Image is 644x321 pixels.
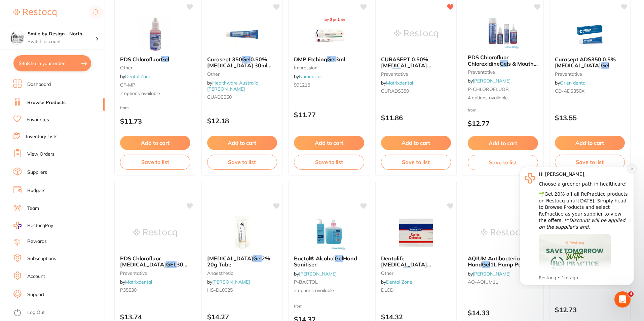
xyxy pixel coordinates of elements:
[560,80,586,86] a: Orien dental
[294,56,364,62] b: DMP Etching Gel 3ml
[381,88,409,94] span: CURADS350
[27,273,45,280] a: Account
[207,56,242,63] span: Curasept 350
[381,80,413,86] span: by
[386,80,413,86] a: Matrixdental
[27,81,51,88] a: Dashboard
[468,54,538,67] b: PDS Chlorofluor Chlorexidine Gels & Mouth Rinses
[473,271,510,277] a: [PERSON_NAME]
[120,287,137,293] span: P35530
[500,60,508,67] em: Gel
[468,155,538,170] button: Save to list
[601,62,609,69] em: Gel
[207,255,253,262] span: [MEDICAL_DATA]
[468,255,521,268] span: AQIUM Antibacterial Hand
[120,279,152,285] span: by
[307,17,351,51] img: DMP Etching Gel 3ml
[166,261,177,268] em: GEL
[294,73,321,79] span: by
[28,38,96,45] p: Switch account
[394,216,438,250] img: Dentalife Caries Detector Gel
[294,303,303,309] span: from
[381,255,451,268] b: Dentalife Caries Detector Gel
[555,71,625,77] small: preventative
[509,161,644,289] iframe: Intercom notifications message
[120,255,166,268] span: PDS Chlorofluor [MEDICAL_DATA]
[27,169,47,176] a: Suppliers
[207,136,277,150] button: Add to cart
[207,270,277,276] small: anaesthetic
[207,71,277,77] small: other
[220,17,264,51] img: Curasept 350 Gel 0.50% Chlorhexidine 30ml Tube
[13,55,91,71] button: $458.56 in your order
[468,95,538,101] span: 4 options available
[555,80,586,86] span: by
[555,136,625,150] button: Add to cart
[555,306,625,314] p: $12.73
[27,151,54,158] a: View Orders
[403,267,411,274] em: Gel
[120,105,129,110] span: from
[120,255,190,268] b: PDS Chlorofluor Chlorhexidine GEL 30ml Bottle
[27,309,45,316] a: Log Out
[207,94,232,100] span: CUADS350
[27,205,39,212] a: Team
[27,117,49,123] a: Favourites
[120,90,190,97] span: 2 options available
[401,68,427,75] span: 30ml tube
[133,216,177,250] img: PDS Chlorofluor Chlorhexidine GEL 30ml Bottle
[13,222,22,229] img: RestocqPay
[207,80,258,92] span: by
[468,136,538,150] button: Add to cart
[294,287,364,294] span: 2 options available
[242,56,251,63] em: Gel
[207,56,277,69] b: Curasept 350 Gel 0.50% Chlorhexidine 30ml Tube
[294,271,337,277] span: by
[381,136,451,150] button: Add to cart
[336,56,345,63] span: 3ml
[253,255,262,262] em: Gel
[381,56,451,69] b: CURASEPT 0.50% Chlorhexidine ADS Gel 30ml tube
[482,261,490,268] em: Gel
[299,271,337,277] a: [PERSON_NAME]
[468,279,498,285] span: AQ-AQIUM1L
[220,216,264,250] img: LIGNOCAINE Gel 2% 20g Tube
[13,308,103,318] button: Log Out
[125,73,151,79] a: Dental Zone
[294,279,318,285] span: P-BACTOL
[555,88,584,94] span: CD-ADS350X
[299,73,321,79] a: Numedical
[614,291,631,308] iframe: Intercom live chat
[207,287,233,293] span: HS-DL0025
[212,279,250,285] a: [PERSON_NAME]
[294,82,310,88] span: 991215
[568,17,612,51] img: Curasept ADS350 0.5% Chlorhexidine Gel
[468,309,538,317] p: $14.33
[468,69,538,75] small: preventative
[468,255,538,268] b: AQIUM Antibacterial Hand Gel 1L Pump Pack
[473,78,510,84] a: [PERSON_NAME]
[386,279,412,285] a: Dental Zone
[468,271,510,277] span: by
[120,261,189,274] span: 30ml Bottle
[27,222,53,229] span: RestocqPay
[120,155,190,169] button: Save to list
[294,255,364,268] b: Bactol® Alcohol Gel Hand Sanitiser
[120,56,161,63] span: PDS Chlorofluor
[120,136,190,150] button: Add to cart
[207,80,258,92] a: Healthware Australia [PERSON_NAME]
[490,261,527,268] span: 1L Pump Pack
[294,56,327,63] span: DMP Etching
[381,255,431,274] span: Dentalife [MEDICAL_DATA] Detector
[27,255,56,262] a: Subscriptions
[13,222,53,229] a: RestocqPay
[381,313,451,321] p: $14.32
